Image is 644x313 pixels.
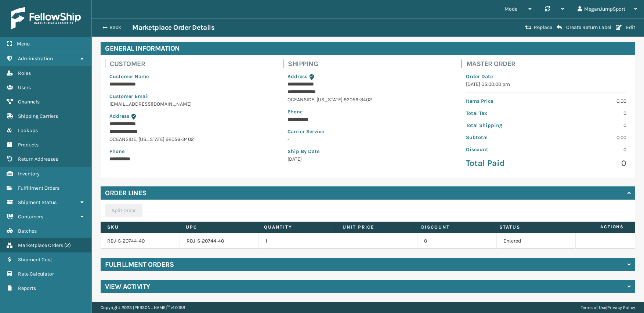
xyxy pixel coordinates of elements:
[109,135,270,143] p: OCEANSIDE , [US_STATE] 92056-3402
[18,242,63,248] span: Marketplace Orders
[109,148,270,155] p: Phone
[18,84,31,91] span: Users
[607,305,635,310] a: Privacy Policy
[581,302,635,313] div: |
[288,59,452,68] h4: Shipping
[343,224,408,230] label: Unit Price
[287,155,448,163] p: [DATE]
[107,238,145,244] a: RBJ-S-20744-40
[17,41,30,47] span: Menu
[417,233,497,249] td: 0
[18,228,37,234] span: Batches
[18,70,31,76] span: Roles
[504,6,517,12] span: Mode
[550,109,626,117] p: 0
[18,271,54,277] span: Rate Calculator
[101,42,635,55] h4: General Information
[497,233,576,249] td: Entered
[18,185,59,191] span: Fulfillment Orders
[264,224,329,230] label: Quantity
[550,158,626,169] p: 0
[132,23,214,32] h3: Marketplace Order Details
[98,24,132,31] button: Back
[287,96,448,103] p: OCEANSIDE , [US_STATE] 92056-3402
[287,108,448,116] p: Phone
[466,121,542,129] p: Total Shipping
[614,24,637,31] button: Edit
[550,121,626,129] p: 0
[466,146,542,153] p: Discount
[18,256,52,263] span: Shipment Cost
[105,260,174,269] h4: Fulfillment Orders
[110,59,274,68] h4: Customer
[466,80,626,88] p: [DATE] 05:00:00 pm
[18,156,58,162] span: Return Addresses
[616,25,622,30] i: Edit
[499,224,564,230] label: Status
[18,142,39,148] span: Products
[466,59,631,68] h4: Master Order
[109,113,129,119] span: Address
[421,224,486,230] label: Discount
[466,109,542,117] p: Total Tax
[180,233,259,249] td: RBJ-S-20744-40
[109,92,270,100] p: Customer Email
[259,233,338,249] td: 1
[105,204,142,217] button: Split Order
[11,7,81,29] img: logo
[64,242,71,248] span: ( 2 )
[186,224,251,230] label: UPC
[554,24,614,31] button: Create Return Label
[466,97,542,105] p: Items Price
[101,302,185,313] p: Copyright 2023 [PERSON_NAME]™ v 1.0.188
[466,158,542,169] p: Total Paid
[18,214,43,220] span: Containers
[105,282,150,291] h4: View Activity
[109,73,270,80] p: Customer Name
[18,113,58,119] span: Shipping Carriers
[523,24,554,31] button: Replace
[18,99,40,105] span: Channels
[574,221,628,233] span: Actions
[109,100,270,108] p: [EMAIL_ADDRESS][DOMAIN_NAME]
[107,224,172,230] label: SKU
[287,135,448,143] p: -
[287,128,448,135] p: Carrier Service
[105,189,146,197] h4: Order Lines
[581,305,606,310] a: Terms of Use
[18,127,38,134] span: Lookups
[287,148,448,155] p: Ship By Date
[18,55,53,62] span: Administration
[18,199,57,205] span: Shipment Status
[525,25,532,30] i: Replace
[466,134,542,141] p: Subtotal
[550,146,626,153] p: 0
[557,25,562,30] i: Create Return Label
[466,73,626,80] p: Order Date
[287,73,307,80] span: Address
[550,97,626,105] p: 0.00
[18,285,36,291] span: Reports
[550,134,626,141] p: 0.00
[18,171,40,177] span: Inventory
